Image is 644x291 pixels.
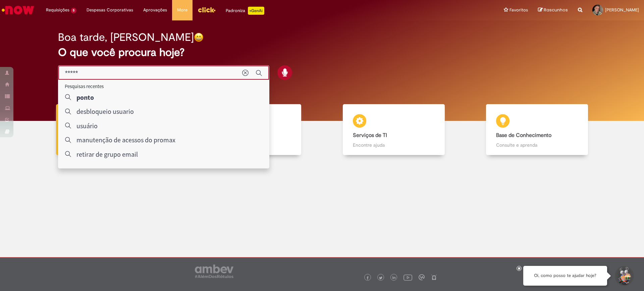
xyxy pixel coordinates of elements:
[58,47,586,58] h2: O que você procura hoje?
[226,7,264,15] div: Padroniza
[538,7,568,13] a: Rascunhos
[1,3,35,17] img: ServiceNow
[419,274,425,280] img: logo_footer_workplace.png
[496,142,578,148] p: Consulte e aprenda
[35,104,179,155] a: Tirar dúvidas Tirar dúvidas com Lupi Assist e Gen Ai
[46,7,69,13] span: Requisições
[431,274,437,280] img: logo_footer_naosei.png
[366,276,369,280] img: logo_footer_facebook.png
[87,7,133,13] span: Despesas Corporativas
[392,276,396,280] img: logo_footer_linkedin.png
[143,7,167,13] span: Aprovações
[379,276,382,280] img: logo_footer_twitter.png
[544,7,568,13] span: Rascunhos
[195,265,233,278] img: logo_footer_ambev_rotulo_gray.png
[523,266,607,286] div: Oi, como posso te ajudar hoje?
[614,266,634,286] button: Iniciar Conversa de Suporte
[198,5,216,15] img: click_logo_yellow_360x200.png
[605,7,639,13] span: [PERSON_NAME]
[71,8,76,13] span: 5
[509,7,528,13] span: Favoritos
[353,132,387,139] b: Serviços de TI
[248,7,264,15] p: +GenAi
[353,142,435,148] p: Encontre ajuda
[58,31,194,43] h2: Boa tarde, [PERSON_NAME]
[496,132,551,139] b: Base de Conhecimento
[404,273,412,282] img: logo_footer_youtube.png
[322,104,466,155] a: Serviços de TI Encontre ajuda
[466,104,609,155] a: Base de Conhecimento Consulte e aprenda
[177,7,187,13] span: More
[194,32,204,42] img: happy-face.png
